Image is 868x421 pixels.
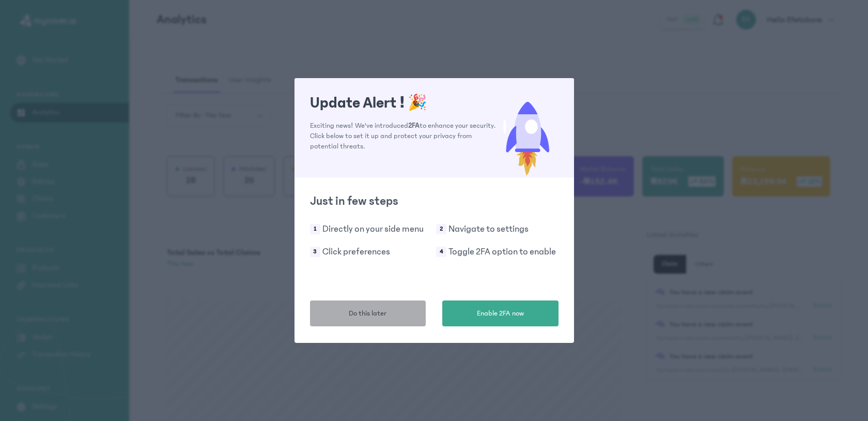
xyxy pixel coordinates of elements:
[310,121,497,152] p: Exciting news! We've introduced to enhance your security. Click below to set it up and protect yo...
[310,193,559,209] h2: Just in few steps
[408,94,427,112] span: 🎉
[349,308,386,319] span: Do this later
[310,224,320,234] span: 1
[448,222,529,236] p: Navigate to settings
[310,94,497,112] h1: Update Alert !
[442,300,559,326] button: Enable 2FA now
[310,300,426,326] button: Do this later
[477,308,524,319] span: Enable 2FA now
[436,224,446,234] span: 2
[322,222,424,236] p: Directly on your side menu
[448,245,556,259] p: Toggle 2FA option to enable
[408,122,420,130] span: 2FA
[322,245,390,259] p: Click preferences
[310,247,320,257] span: 3
[436,247,446,257] span: 4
